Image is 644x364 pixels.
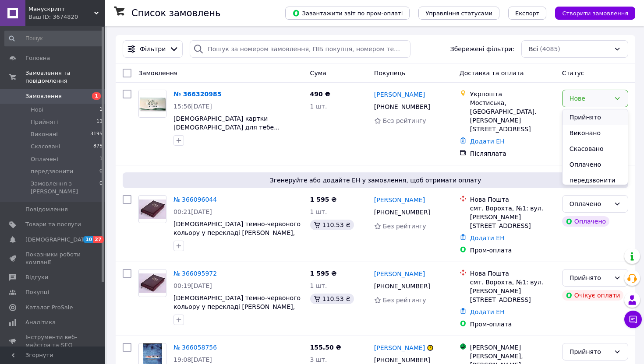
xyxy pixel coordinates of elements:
[93,236,103,243] span: 27
[173,294,301,328] a: [DEMOGRAPHIC_DATA] темно-червоного кольору у перекладі [PERSON_NAME], 15х21см, шкіра, золотий зрі...
[25,69,105,85] span: Замовлення та повідомлення
[99,155,103,163] span: 1
[138,269,166,297] a: Фото товару
[470,90,555,98] div: Укрпошта
[470,246,555,255] div: Пром-оплата
[570,273,610,283] div: Прийнято
[470,204,555,230] div: смт. Ворохта, №1: вул. [PERSON_NAME][STREET_ADDRESS]
[99,106,103,114] span: 1
[470,278,555,304] div: смт. Ворохта, №1: вул. [PERSON_NAME][STREET_ADDRESS]
[140,45,166,53] span: Фільтри
[138,195,166,223] a: Фото товару
[28,13,105,21] div: Ваш ID: 3674820
[470,149,555,158] div: Післяплата
[138,70,177,77] span: Замовлення
[131,8,220,18] h1: Список замовлень
[173,282,212,289] span: 00:19[DATE]
[139,90,166,117] img: Фото товару
[173,196,217,203] a: № 366096044
[310,196,337,203] span: 1 595 ₴
[310,91,330,98] span: 490 ₴
[562,216,609,227] div: Оплачено
[96,118,103,126] span: 13
[99,168,103,175] span: 0
[374,70,405,77] span: Покупець
[546,9,635,16] a: Створити замовлення
[25,318,56,326] span: Аналітика
[372,101,432,113] div: [PHONE_NUMBER]
[25,220,81,228] span: Товари та послуги
[173,208,212,215] span: 00:21[DATE]
[563,109,628,125] li: Прийнято
[173,270,217,277] a: № 366095972
[570,199,610,209] div: Оплачено
[4,31,103,46] input: Пошук
[25,304,73,311] span: Каталог ProSale
[25,333,81,349] span: Інструменти веб-майстра та SEO
[374,196,425,204] a: [PERSON_NAME]
[310,270,337,277] span: 1 595 ₴
[540,45,560,52] span: (4085)
[570,94,610,103] div: Нове
[139,199,166,218] img: Фото товару
[562,10,628,17] span: Створити замовлення
[310,103,327,110] span: 1 шт.
[562,70,584,77] span: Статус
[383,297,426,304] span: Без рейтингу
[25,54,50,62] span: Головна
[173,356,212,363] span: 19:08[DATE]
[190,40,410,58] input: Пошук за номером замовлення, ПІБ покупця, номером телефону, Email, номером накладної
[515,10,540,17] span: Експорт
[173,344,217,351] a: № 366058756
[31,168,73,175] span: передзвонити
[310,294,354,304] div: 110.53 ₴
[374,90,425,99] a: [PERSON_NAME]
[173,220,301,254] a: [DEMOGRAPHIC_DATA] темно-червоного кольору у перекладі [PERSON_NAME], 15х21см, шкіра, золотий зрі...
[173,103,212,110] span: 15:56[DATE]
[418,7,499,20] button: Управління статусами
[25,236,90,244] span: [DEMOGRAPHIC_DATA]
[372,206,432,218] div: [PHONE_NUMBER]
[570,347,610,357] div: Прийнято
[31,180,99,196] span: Замовлення з [PERSON_NAME]
[31,118,58,126] span: Прийняті
[173,91,221,98] a: № 366320985
[425,10,492,17] span: Управління статусами
[508,7,547,20] button: Експорт
[310,282,327,289] span: 1 шт.
[285,7,410,20] button: Завантажити звіт по пром-оплаті
[310,344,341,351] span: 155.50 ₴
[563,172,628,188] li: передзвонити
[28,5,94,13] span: Манускрипт
[310,356,327,363] span: 3 шт.
[25,206,68,213] span: Повідомлення
[99,180,103,196] span: 0
[450,45,514,53] span: Збережені фільтри:
[138,90,166,118] a: Фото товару
[383,223,426,230] span: Без рейтингу
[310,70,326,77] span: Cума
[90,130,103,138] span: 3195
[563,157,628,172] li: Оплачено
[470,320,555,329] div: Пром-оплата
[470,269,555,278] div: Нова Пошта
[25,288,49,296] span: Покупці
[126,176,625,185] span: Згенеруйте або додайте ЕН у замовлення, щоб отримати оплату
[25,251,81,266] span: Показники роботи компанії
[25,92,62,100] span: Замовлення
[470,234,505,241] a: Додати ЕН
[470,98,555,133] div: Мостиська, [GEOGRAPHIC_DATA]. [PERSON_NAME][STREET_ADDRESS]
[374,343,425,352] a: [PERSON_NAME]
[310,220,354,230] div: 110.53 ₴
[31,155,58,163] span: Оплачені
[173,115,280,140] span: [DEMOGRAPHIC_DATA] картки [DEMOGRAPHIC_DATA] для тебе... (природа)
[292,9,403,17] span: Завантажити звіт по пром-оплаті
[563,141,628,157] li: Скасовано
[310,208,327,215] span: 1 шт.
[562,290,624,301] div: Очікує оплати
[93,143,103,150] span: 875
[470,138,505,145] a: Додати ЕН
[470,343,555,352] div: [PERSON_NAME]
